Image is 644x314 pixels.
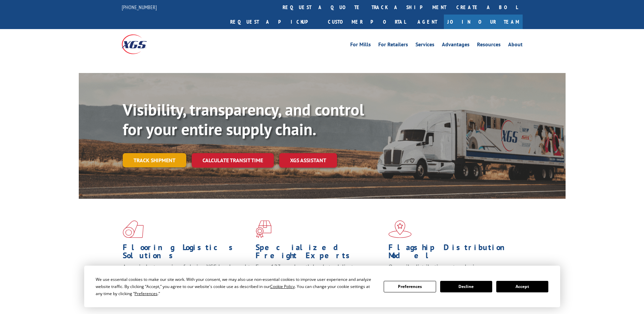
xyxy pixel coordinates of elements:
[96,276,376,297] div: We use essential cookies to make our site work. With your consent, we may also use non-essential ...
[256,243,383,263] h1: Specialized Freight Experts
[123,243,251,263] h1: Flooring Logistics Solutions
[123,220,144,238] img: xgs-icon-total-supply-chain-intelligence-red
[444,15,523,29] a: Join Our Team
[415,42,434,49] a: Services
[256,263,383,293] p: From 123 overlength loads to delicate cargo, our experienced staff knows the best way to move you...
[225,15,323,29] a: Request a pickup
[508,42,523,49] a: About
[123,99,364,140] b: Visibility, transparency, and control for your entire supply chain.
[84,266,560,307] div: Cookie Consent Prompt
[122,4,157,10] a: [PHONE_NUMBER]
[350,42,371,49] a: For Mills
[123,263,250,287] span: As an industry carrier of choice, XGS has brought innovation and dedication to flooring logistics...
[384,281,436,292] button: Preferences
[411,15,444,29] a: Agent
[477,42,501,49] a: Resources
[323,15,411,29] a: Customer Portal
[270,284,295,289] span: Cookie Policy
[192,153,274,168] a: Calculate transit time
[123,153,186,167] a: Track shipment
[256,220,271,238] img: xgs-icon-focused-on-flooring-red
[388,220,412,238] img: xgs-icon-flagship-distribution-model-red
[442,42,470,49] a: Advantages
[388,263,513,279] span: Our agile distribution network gives you nationwide inventory management on demand.
[378,42,408,49] a: For Retailers
[388,243,516,263] h1: Flagship Distribution Model
[496,281,548,292] button: Accept
[440,281,492,292] button: Decline
[279,153,337,168] a: XGS ASSISTANT
[135,291,158,296] span: Preferences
